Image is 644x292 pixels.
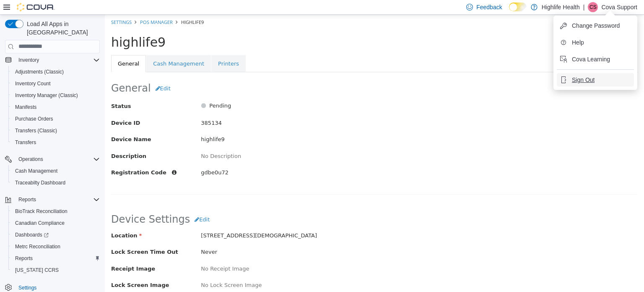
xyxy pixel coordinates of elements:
a: Printers [106,40,141,58]
a: POS Manager [35,4,68,11]
span: Cova Learning [572,55,610,63]
a: Cash Management [12,166,61,176]
span: Manifests [12,102,100,112]
span: No Lock Screen Image [96,267,157,274]
p: Cova Support [601,2,637,12]
h2: General [6,66,533,82]
span: Traceabilty Dashboard [12,178,100,188]
button: BioTrack Reconciliation [8,205,103,217]
span: highlife9 [76,4,99,11]
button: Canadian Compliance [8,217,103,229]
button: Traceabilty Dashboard [8,177,103,189]
span: [US_STATE] CCRS [15,267,59,274]
span: Purchase Orders [15,116,53,122]
a: [US_STATE] CCRS [12,265,62,275]
button: Manifests [8,101,103,113]
a: Canadian Compliance [12,218,68,228]
button: Reports [15,195,39,205]
span: Canadian Compliance [15,220,65,226]
button: Edit [85,197,109,213]
span: Inventory Count [12,79,100,89]
span: Inventory Manager (Classic) [12,90,100,100]
span: Settings [18,284,36,291]
span: BioTrack Reconciliation [12,206,100,216]
span: Dashboards [15,231,49,238]
span: Transfers (Classic) [12,126,100,136]
a: Metrc Reconciliation [12,242,64,252]
span: Cash Management [15,168,57,174]
button: Sign Out [557,73,634,87]
span: Purchase Orders [12,114,100,124]
span: No Receipt Image [96,251,144,257]
span: highlife9 [96,121,119,128]
button: Cash Management [8,165,103,177]
span: Operations [15,154,100,164]
p: | [583,2,585,12]
a: Inventory Count [12,79,54,89]
span: Device Name [6,121,47,128]
p: Highlife Health [542,2,580,12]
span: Edit [55,71,66,77]
a: Dashboards [12,230,52,240]
span: Feedback [476,3,502,11]
button: Purchase Orders [8,113,103,125]
button: Change Password [557,19,634,32]
button: Transfers [8,137,103,148]
span: Metrc Reconciliation [15,243,60,250]
button: [US_STATE] CCRS [8,264,103,276]
h2: Device Settings [6,197,533,213]
a: BioTrack Reconciliation [12,206,71,216]
span: Location [6,218,37,224]
span: Pending [104,88,126,94]
span: Canadian Compliance [12,218,100,228]
span: Device ID [6,105,35,111]
span: Lock Screen Time Out [6,234,73,240]
span: Sign Out [572,76,595,84]
span: Metrc Reconciliation [12,242,100,252]
span: Status [6,88,26,95]
span: Traceabilty Dashboard [15,179,65,186]
button: Reports [2,194,103,205]
button: Help [557,36,634,49]
span: Help [572,38,584,47]
button: Metrc Reconciliation [8,241,103,253]
span: Operations [18,156,43,163]
button: Transfers (Classic) [8,125,103,137]
span: Dashboards [12,230,100,240]
a: Manifests [12,102,40,112]
a: Traceabilty Dashboard [12,178,69,188]
button: Cova Learning [557,53,634,66]
button: Edit [46,66,70,82]
span: gdbe0u72 [96,155,124,161]
span: Registration Code [6,155,62,161]
button: Inventory [15,55,42,65]
span: Reports [18,196,36,203]
a: Adjustments (Classic) [12,67,67,77]
span: Adjustments (Classic) [15,68,64,75]
span: Transfers [15,139,36,146]
button: Inventory Manager (Classic) [8,89,103,101]
span: Washington CCRS [12,265,100,275]
input: Dark Mode [509,3,527,11]
div: Cova Support [588,2,598,12]
a: Cash Management [42,40,106,58]
span: BioTrack Reconciliation [15,208,68,215]
span: CS [589,2,597,12]
a: General [6,40,41,58]
a: Dashboards [8,229,103,241]
a: Inventory Manager (Classic) [12,90,81,100]
span: Cash Management [12,166,100,176]
span: Inventory [18,57,39,63]
a: Settings [6,4,27,11]
a: Reports [12,253,36,263]
span: Load All Apps in [GEOGRAPHIC_DATA] [23,20,100,37]
span: Reports [15,255,33,262]
span: Never [96,234,112,240]
span: Manifests [15,104,36,110]
a: Transfers (Classic) [12,126,60,136]
span: highlife9 [6,20,61,35]
span: Transfers (Classic) [15,127,57,134]
a: Purchase Orders [12,114,57,124]
span: Inventory Count [15,80,51,87]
